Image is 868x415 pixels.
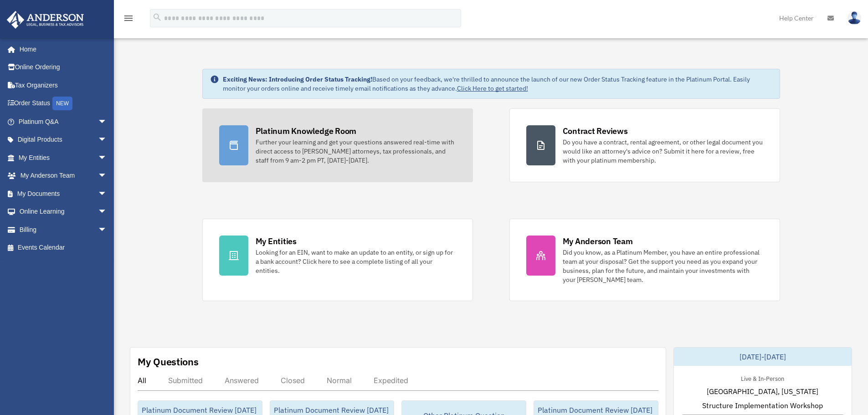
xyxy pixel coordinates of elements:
[256,138,456,165] div: Further your learning and get your questions answered real-time with direct access to [PERSON_NAM...
[734,373,791,383] div: Live & In-Person
[563,125,628,137] div: Contract Reviews
[6,94,121,113] a: Order StatusNEW
[6,239,121,257] a: Events Calendar
[6,184,121,203] a: My Documentsarrow_drop_down
[457,84,528,92] a: Click Here to get started!
[509,108,780,182] a: Contract Reviews Do you have a contract, rental agreement, or other legal document you would like...
[707,386,818,397] span: [GEOGRAPHIC_DATA], [US_STATE]
[374,376,408,385] div: Expedited
[6,58,121,77] a: Online Ordering
[6,167,121,185] a: My Anderson Teamarrow_drop_down
[223,75,372,83] strong: Exciting News: Introducing Order Status Tracking!
[168,376,203,385] div: Submitted
[98,203,116,221] span: arrow_drop_down
[6,220,121,239] a: Billingarrow_drop_down
[123,13,134,24] i: menu
[6,76,121,94] a: Tax Organizers
[98,220,116,239] span: arrow_drop_down
[6,131,121,149] a: Digital Productsarrow_drop_down
[847,11,861,25] img: User Pic
[674,348,852,366] div: [DATE]-[DATE]
[202,219,473,301] a: My Entities Looking for an EIN, want to make an update to an entity, or sign up for a bank accoun...
[98,149,116,167] span: arrow_drop_down
[509,219,780,301] a: My Anderson Team Did you know, as a Platinum Member, you have an entire professional team at your...
[202,108,473,182] a: Platinum Knowledge Room Further your learning and get your questions answered real-time with dire...
[138,376,146,385] div: All
[563,248,763,284] div: Did you know, as a Platinum Member, you have an entire professional team at your disposal? Get th...
[52,97,72,110] div: NEW
[256,236,297,247] div: My Entities
[123,16,134,24] a: menu
[6,203,121,221] a: Online Learningarrow_drop_down
[327,376,352,385] div: Normal
[6,149,121,167] a: My Entitiesarrow_drop_down
[225,376,259,385] div: Answered
[98,184,116,203] span: arrow_drop_down
[152,12,162,22] i: search
[256,125,357,137] div: Platinum Knowledge Room
[702,400,823,411] span: Structure Implementation Workshop
[281,376,305,385] div: Closed
[4,11,87,29] img: Anderson Advisors Platinum Portal
[256,248,456,275] div: Looking for an EIN, want to make an update to an entity, or sign up for a bank account? Click her...
[223,75,772,93] div: Based on your feedback, we're thrilled to announce the launch of our new Order Status Tracking fe...
[138,355,199,369] div: My Questions
[98,167,116,185] span: arrow_drop_down
[563,236,633,247] div: My Anderson Team
[98,113,116,131] span: arrow_drop_down
[6,113,121,131] a: Platinum Q&Aarrow_drop_down
[6,40,116,58] a: Home
[563,138,763,165] div: Do you have a contract, rental agreement, or other legal document you would like an attorney's ad...
[98,131,116,149] span: arrow_drop_down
